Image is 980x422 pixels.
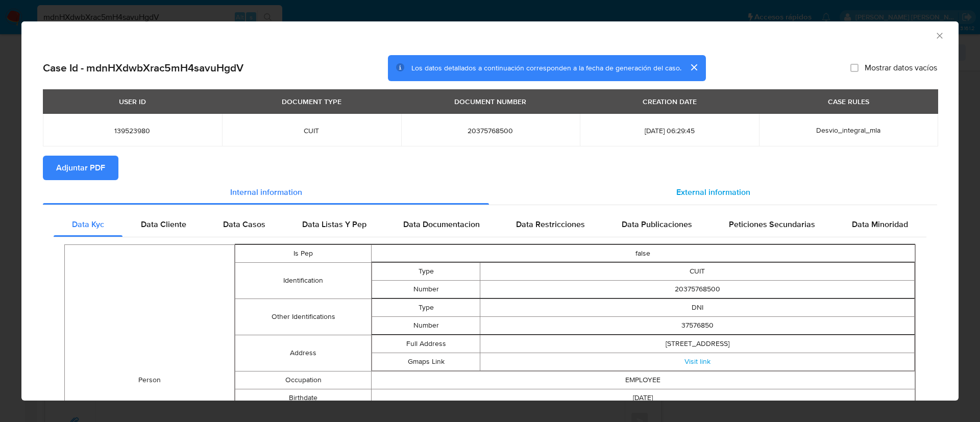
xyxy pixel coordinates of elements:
td: 37576850 [480,316,915,334]
span: Los datos detallados a continuación corresponden a la fecha de generación del caso. [411,63,681,73]
h2: Case Id - mdnHXdwbXrac5mH4savuHgdV [43,61,243,75]
div: USER ID [113,93,152,110]
button: cerrar [681,55,706,80]
span: Desvio_integral_mla [816,125,880,135]
td: Type [372,299,480,316]
div: CREATION DATE [636,93,703,110]
span: Data Restricciones [516,218,585,230]
td: [DATE] [371,389,915,407]
div: Detailed info [43,180,937,205]
td: EMPLOYEE [371,371,915,389]
span: 20375768500 [413,126,568,135]
td: Identification [235,262,371,299]
div: DOCUMENT NUMBER [448,93,532,110]
button: Adjuntar PDF [43,156,118,180]
span: Internal information [230,186,302,198]
span: 139523980 [55,126,210,135]
span: Peticiones Secundarias [729,218,815,230]
span: [DATE] 06:29:45 [592,126,747,135]
td: Other Identifications [235,299,371,335]
td: CUIT [480,262,915,280]
td: Occupation [235,371,371,389]
a: Visit link [684,356,710,366]
span: Mostrar datos vacíos [865,63,937,73]
td: Type [372,262,480,280]
span: Data Cliente [141,218,186,230]
div: Detailed internal info [54,212,926,237]
td: false [371,244,915,262]
span: CUIT [234,126,389,135]
td: Full Address [372,335,480,353]
td: Number [372,280,480,298]
td: Birthdate [235,389,371,407]
td: DNI [480,299,915,316]
span: Adjuntar PDF [56,157,105,179]
td: Gmaps Link [372,353,480,370]
span: Data Documentacion [403,218,480,230]
td: Number [372,316,480,334]
div: CASE RULES [822,93,875,110]
td: Address [235,335,371,371]
span: Data Casos [223,218,265,230]
div: closure-recommendation-modal [21,21,959,401]
button: Cerrar ventana [935,31,944,40]
span: Data Listas Y Pep [302,218,366,230]
div: DOCUMENT TYPE [276,93,348,110]
span: Data Publicaciones [622,218,692,230]
td: 20375768500 [480,280,915,298]
input: Mostrar datos vacíos [850,64,859,72]
td: [STREET_ADDRESS] [480,335,915,353]
span: External information [676,186,750,198]
span: Data Minoridad [852,218,908,230]
span: Data Kyc [72,218,104,230]
td: Is Pep [235,244,371,262]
